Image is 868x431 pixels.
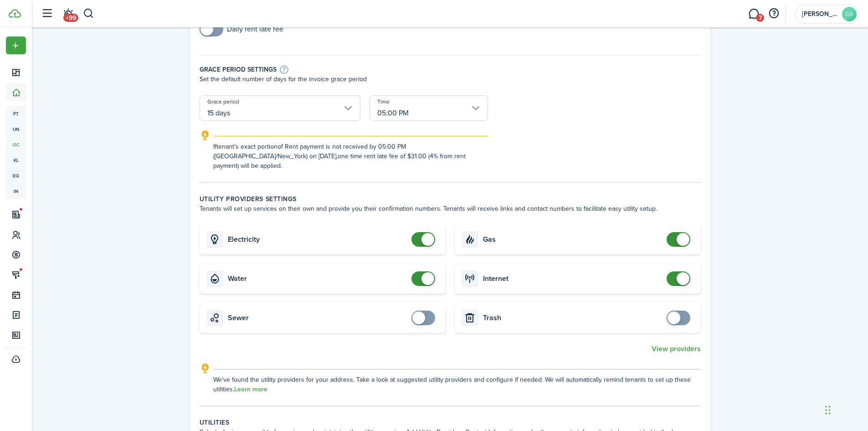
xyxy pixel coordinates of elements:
wizard-step-header-title: Utilities [200,418,701,427]
card-title: Gas [483,235,662,244]
a: kl [6,152,26,168]
a: pt [6,106,26,121]
input: Select time [370,95,488,121]
div: Drag [825,396,831,424]
card-title: Water [228,275,407,283]
card-title: Electricity [228,235,407,244]
button: Open menu [6,36,26,54]
card-title: Internet [483,275,662,283]
card-title: Sewer [228,314,407,322]
wizard-step-header-description: Tenants will set up services on their own and provide you their confirmation numbers. Tenants wil... [200,204,701,213]
h4: Grace period settings [200,65,277,74]
a: Notifications [59,2,77,26]
i: outline [200,130,211,141]
avatar-text: CA [842,7,857,21]
button: Open sidebar [38,5,56,22]
a: Messaging [745,2,762,26]
card-title: Trash [483,314,662,322]
span: +99 [63,14,78,22]
span: Cyr Apartments LLC [802,11,838,17]
input: Select grace period [200,95,360,121]
a: un [6,121,26,137]
iframe: Chat Widget [716,332,868,431]
button: Search [83,6,94,21]
a: oc [6,137,26,152]
explanation-description: If tenant’s exact portion of Rent payment is not received by 05:00 PM ([GEOGRAPHIC_DATA]/New_York... [213,142,488,171]
wizard-step-header-title: Utility providers settings [200,194,701,204]
a: Learn more [234,386,267,393]
explanation-description: We've found the utility providers for your address. Take a look at suggested utility providers an... [213,375,701,394]
img: TenantCloud [9,9,21,18]
span: 7 [756,14,764,22]
a: eq [6,168,26,183]
button: View providers [652,345,701,353]
i: outline [200,363,211,374]
p: Set the default number of days for the invoice grace period [200,74,701,84]
button: Open resource center [766,6,781,21]
a: in [6,183,26,199]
